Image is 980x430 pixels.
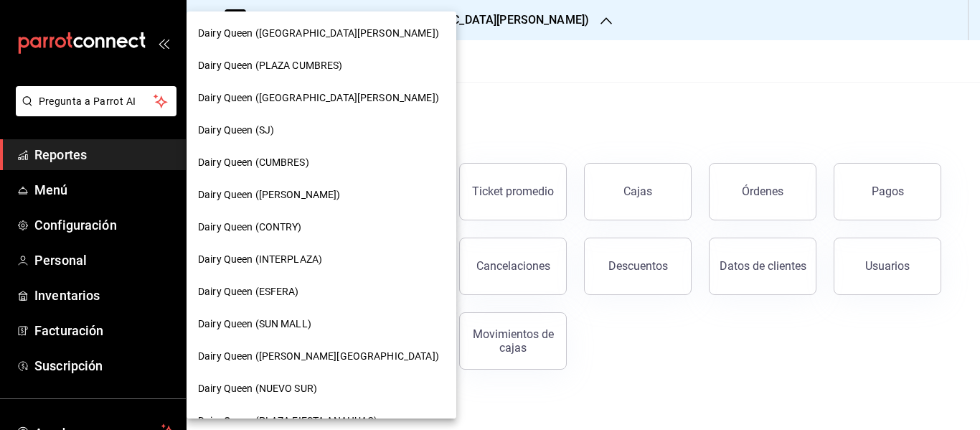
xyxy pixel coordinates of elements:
[198,155,309,170] span: Dairy Queen (CUMBRES)
[187,82,456,114] div: Dairy Queen ([GEOGRAPHIC_DATA][PERSON_NAME])
[198,381,317,396] span: Dairy Queen (NUEVO SUR)
[187,373,456,405] div: Dairy Queen (NUEVO SUR)
[198,58,343,73] span: Dairy Queen (PLAZA CUMBRES)
[198,90,439,106] span: Dairy Queen ([GEOGRAPHIC_DATA][PERSON_NAME])
[187,211,456,243] div: Dairy Queen (CONTRY)
[198,26,439,41] span: Dairy Queen ([GEOGRAPHIC_DATA][PERSON_NAME])
[187,179,456,211] div: Dairy Queen ([PERSON_NAME])
[198,123,274,138] span: Dairy Queen (SJ)
[198,187,341,202] span: Dairy Queen ([PERSON_NAME])
[198,413,377,429] span: Dairy Queen (PLAZA FIESTA ANAHUAC)
[187,340,456,373] div: Dairy Queen ([PERSON_NAME][GEOGRAPHIC_DATA])
[187,146,456,179] div: Dairy Queen (CUMBRES)
[198,220,302,235] span: Dairy Queen (CONTRY)
[198,252,322,267] span: Dairy Queen (INTERPLAZA)
[187,17,456,50] div: Dairy Queen ([GEOGRAPHIC_DATA][PERSON_NAME])
[187,114,456,146] div: Dairy Queen (SJ)
[198,284,299,299] span: Dairy Queen (ESFERA)
[187,50,456,82] div: Dairy Queen (PLAZA CUMBRES)
[187,276,456,308] div: Dairy Queen (ESFERA)
[187,243,456,276] div: Dairy Queen (INTERPLAZA)
[187,308,456,340] div: Dairy Queen (SUN MALL)
[198,349,439,364] span: Dairy Queen ([PERSON_NAME][GEOGRAPHIC_DATA])
[198,317,311,332] span: Dairy Queen (SUN MALL)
